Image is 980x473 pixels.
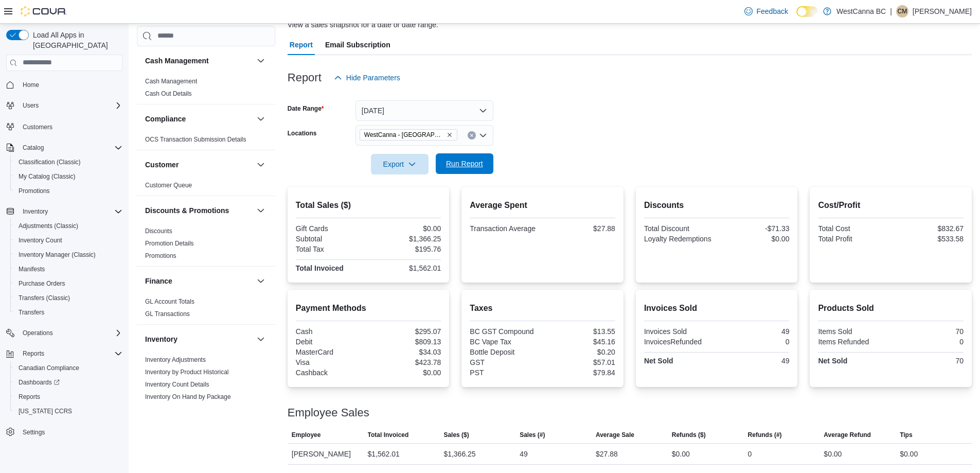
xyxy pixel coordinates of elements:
[19,308,44,317] span: Transfers
[818,235,888,243] div: Total Profit
[145,393,231,400] a: Inventory On Hand by Package
[14,185,122,197] span: Promotions
[596,431,634,439] span: Average Sale
[370,327,441,336] div: $295.07
[355,100,493,121] button: [DATE]
[443,431,469,439] span: Sales ($)
[145,297,194,306] span: GL Account Totals
[145,136,246,143] a: OCS Transaction Submission Details
[644,338,715,346] div: InvoicesRefunded
[14,376,122,389] span: Dashboards
[288,20,438,30] div: View a sales snapshot for a date or date range.
[470,338,540,346] div: BC Vape Tax
[836,5,886,17] p: WestCanna BC
[19,364,79,372] span: Canadian Compliance
[545,338,615,346] div: $45.16
[545,369,615,377] div: $79.84
[145,160,179,170] h3: Customer
[14,391,122,403] span: Reports
[14,156,122,168] span: Classification (Classic)
[255,275,267,287] button: Finance
[370,224,441,233] div: $0.00
[19,120,122,133] span: Customers
[23,207,48,216] span: Inventory
[10,305,127,320] button: Transfers
[19,279,65,288] span: Purchase Orders
[145,90,192,97] a: Cash Out Details
[19,426,49,439] a: Settings
[470,358,540,366] div: GST
[748,448,752,460] div: 0
[19,222,78,230] span: Adjustments (Classic)
[137,295,275,324] div: Finance
[296,264,344,272] strong: Total Invoiced
[447,132,453,138] button: Remove WestCanna - Broadway from selection in this group
[14,170,80,183] a: My Catalog (Classic)
[545,224,615,233] div: $27.88
[900,431,912,439] span: Tips
[2,346,127,361] button: Reports
[145,239,194,248] span: Promotion Details
[14,249,122,261] span: Inventory Manager (Classic)
[255,113,267,125] button: Compliance
[296,199,441,212] h2: Total Sales ($)
[896,5,908,17] div: Conrad MacDonald
[296,358,366,366] div: Visa
[893,235,964,243] div: $533.58
[370,358,441,366] div: $423.78
[6,73,122,466] nav: Complex example
[470,224,540,233] div: Transaction Average
[19,142,122,154] span: Catalog
[14,156,85,168] a: Classification (Classic)
[893,357,964,365] div: 70
[470,302,615,314] h2: Taxes
[890,5,892,17] p: |
[898,5,907,17] span: CM
[893,338,964,346] div: 0
[145,240,194,247] a: Promotion Details
[14,362,83,374] a: Canadian Compliance
[296,338,366,346] div: Debit
[145,77,197,85] span: Cash Management
[14,306,48,319] a: Transfers
[10,404,127,418] button: [US_STATE] CCRS
[824,448,842,460] div: $0.00
[796,17,797,17] span: Dark Mode
[145,205,253,216] button: Discounts & Promotions
[255,333,267,345] button: Inventory
[145,90,192,98] span: Cash Out Details
[824,431,871,439] span: Average Refund
[19,172,76,181] span: My Catalog (Classic)
[370,245,441,253] div: $195.76
[10,233,127,248] button: Inventory Count
[137,75,275,104] div: Cash Management
[145,381,209,388] a: Inventory Count Details
[740,1,792,22] a: Feedback
[19,347,122,360] span: Reports
[296,327,366,336] div: Cash
[14,391,44,403] a: Reports
[14,234,122,247] span: Inventory Count
[14,405,122,417] span: Washington CCRS
[470,327,540,336] div: BC GST Compound
[145,393,231,401] span: Inventory On Hand by Package
[19,407,72,415] span: [US_STATE] CCRS
[23,349,44,358] span: Reports
[19,205,52,218] button: Inventory
[19,79,43,91] a: Home
[545,348,615,356] div: $0.20
[470,199,615,212] h2: Average Spent
[644,327,715,336] div: Invoices Sold
[719,327,789,336] div: 49
[19,393,40,401] span: Reports
[145,227,172,235] a: Discounts
[10,361,127,375] button: Canadian Compliance
[288,104,324,113] label: Date Range
[370,348,441,356] div: $34.03
[2,141,127,155] button: Catalog
[748,431,782,439] span: Refunds (#)
[2,425,127,440] button: Settings
[360,129,457,141] span: WestCanna - Broadway
[2,98,127,113] button: Users
[596,448,618,460] div: $27.88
